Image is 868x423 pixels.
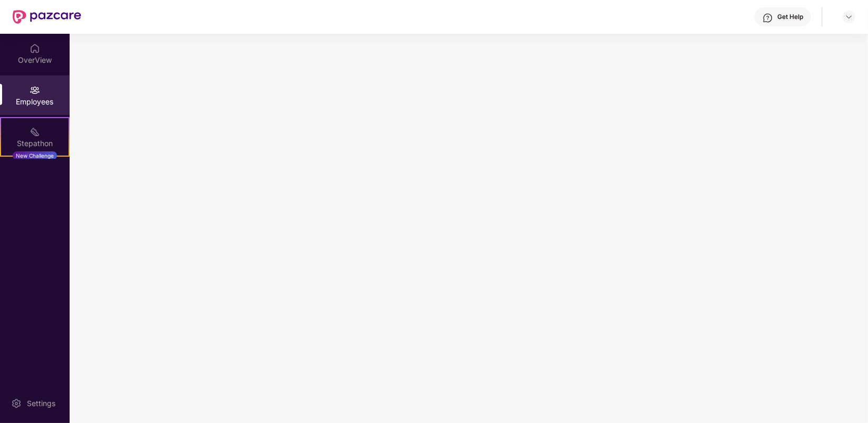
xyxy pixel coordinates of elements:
div: Get Help [777,13,803,21]
img: New Pazcare Logo [13,10,81,24]
div: Stepathon [1,138,69,149]
img: svg+xml;base64,PHN2ZyBpZD0iRHJvcGRvd24tMzJ4MzIiIHhtbG5zPSJodHRwOi8vd3d3LnczLm9yZy8yMDAwL3N2ZyIgd2... [845,13,853,21]
div: Settings [24,398,59,409]
img: svg+xml;base64,PHN2ZyB4bWxucz0iaHR0cDovL3d3dy53My5vcmcvMjAwMC9zdmciIHdpZHRoPSIyMSIgaGVpZ2h0PSIyMC... [30,127,40,137]
img: svg+xml;base64,PHN2ZyBpZD0iSGVscC0zMngzMiIgeG1sbnM9Imh0dHA6Ly93d3cudzMub3JnLzIwMDAvc3ZnIiB3aWR0aD... [763,13,773,23]
img: svg+xml;base64,PHN2ZyBpZD0iSG9tZSIgeG1sbnM9Imh0dHA6Ly93d3cudzMub3JnLzIwMDAvc3ZnIiB3aWR0aD0iMjAiIG... [30,43,40,54]
img: svg+xml;base64,PHN2ZyBpZD0iU2V0dGluZy0yMHgyMCIgeG1sbnM9Imh0dHA6Ly93d3cudzMub3JnLzIwMDAvc3ZnIiB3aW... [11,398,22,409]
div: New Challenge [13,151,57,160]
img: svg+xml;base64,PHN2ZyBpZD0iRW1wbG95ZWVzIiB4bWxucz0iaHR0cDovL3d3dy53My5vcmcvMjAwMC9zdmciIHdpZHRoPS... [30,85,40,95]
